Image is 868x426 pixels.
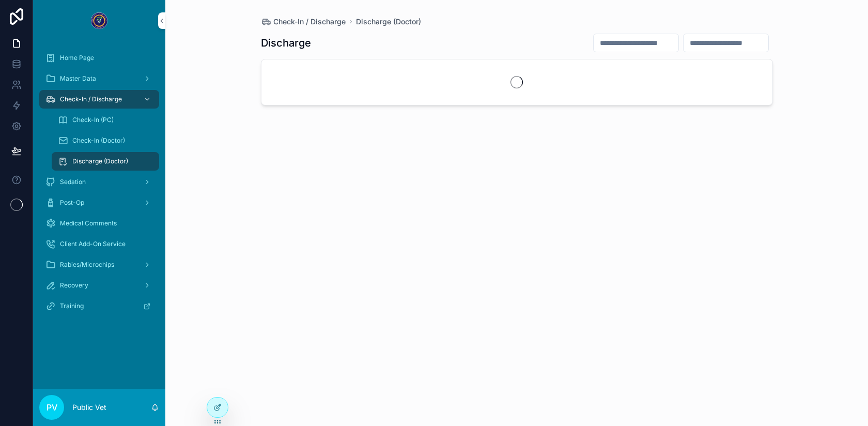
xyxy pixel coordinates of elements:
[356,17,421,27] a: Discharge (Doctor)
[60,302,84,310] span: Training
[52,111,159,129] a: Check-In (PC)
[60,219,117,227] span: Medical Comments
[72,157,128,165] span: Discharge (Doctor)
[33,41,165,329] div: scrollable content
[47,401,57,414] span: PV
[39,49,159,67] a: Home Page
[39,235,159,253] a: Client Add-On Service
[60,178,86,186] span: Sedation
[261,17,346,27] a: Check-In / Discharge
[72,402,106,413] p: Public Vet
[273,17,346,27] span: Check-In / Discharge
[39,69,159,88] a: Master Data
[39,90,159,109] a: Check-In / Discharge
[39,276,159,295] a: Recovery
[60,95,122,103] span: Check-In / Discharge
[60,199,84,207] span: Post-Op
[39,173,159,191] a: Sedation
[52,131,159,150] a: Check-In (Doctor)
[39,297,159,315] a: Training
[60,54,94,62] span: Home Page
[261,36,311,50] h1: Discharge
[72,116,114,124] span: Check-In (PC)
[60,74,96,83] span: Master Data
[60,281,88,290] span: Recovery
[72,136,125,145] span: Check-In (Doctor)
[39,255,159,274] a: Rabies/Microchips
[39,214,159,233] a: Medical Comments
[60,240,126,248] span: Client Add-On Service
[52,152,159,171] a: Discharge (Doctor)
[39,193,159,212] a: Post-Op
[60,261,114,269] span: Rabies/Microchips
[91,12,107,29] img: App logo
